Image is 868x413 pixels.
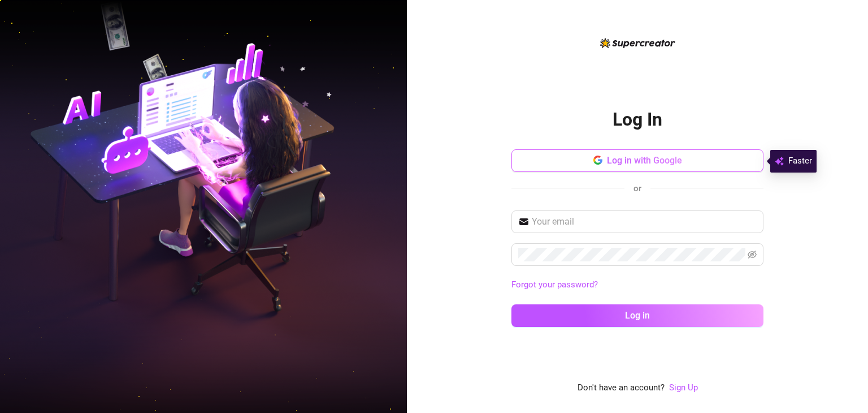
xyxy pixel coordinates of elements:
[511,278,763,292] a: Forgot your password?
[511,304,763,327] button: Log in
[511,149,763,172] button: Log in with Google
[625,310,650,321] span: Log in
[633,183,641,193] span: or
[578,381,665,395] span: Don't have an account?
[669,381,698,395] a: Sign Up
[532,215,757,229] input: Your email
[511,279,598,290] a: Forgot your password?
[607,155,682,166] span: Log in with Google
[775,154,784,168] img: svg%3e
[748,250,757,259] span: eye-invisible
[669,382,698,393] a: Sign Up
[600,38,675,48] img: logo-BBDzfeDw.svg
[788,154,812,168] span: Faster
[613,108,662,131] h2: Log In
